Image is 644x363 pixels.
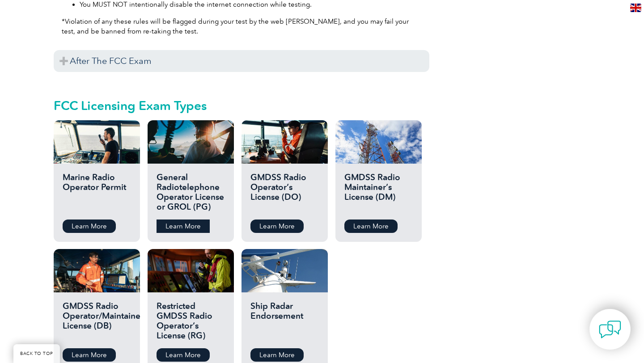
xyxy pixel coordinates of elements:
[157,301,225,342] h2: Restricted GMDSS Radio Operator’s License (RG)
[54,98,429,113] h2: FCC Licensing Exam Types
[157,173,225,213] h2: General Radiotelephone Operator License or GROL (PG)
[250,173,319,213] h2: GMDSS Radio Operator’s License (DO)
[62,17,421,36] p: *Violation of any these rules will be flagged during your test by the web [PERSON_NAME], and you ...
[344,219,398,233] a: Learn More
[599,318,621,341] img: contact-chat.png
[13,344,60,363] a: BACK TO TOP
[63,219,116,233] a: Learn More
[63,301,131,342] h2: GMDSS Radio Operator/Maintainer License (DB)
[630,4,641,12] img: en
[250,219,304,233] a: Learn More
[63,348,116,362] a: Learn More
[250,348,304,362] a: Learn More
[63,173,131,213] h2: Marine Radio Operator Permit
[54,50,429,72] h3: After The FCC Exam
[344,173,413,213] h2: GMDSS Radio Maintainer’s License (DM)
[157,348,210,362] a: Learn More
[250,301,319,342] h2: Ship Radar Endorsement
[157,219,210,233] a: Learn More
